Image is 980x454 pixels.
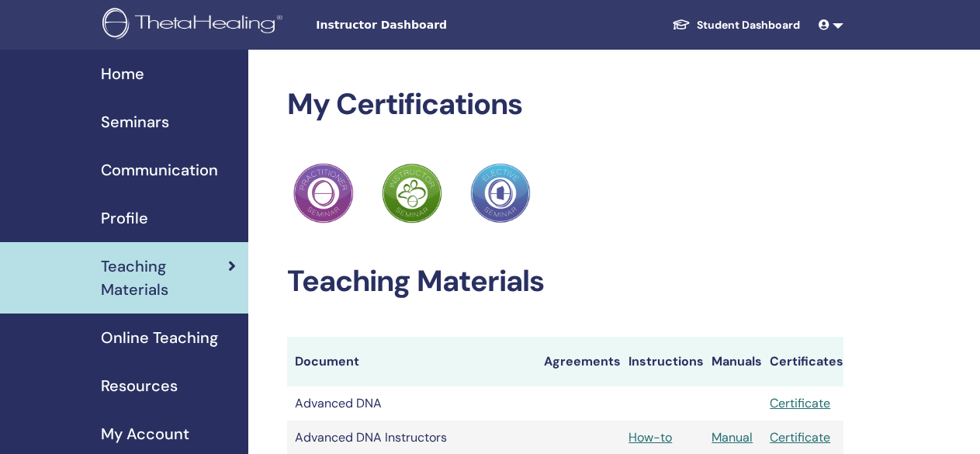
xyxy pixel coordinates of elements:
span: Home [101,62,144,85]
span: Teaching Materials [101,255,228,301]
span: Resources [101,374,178,397]
h2: Teaching Materials [287,264,843,300]
span: Profile [101,206,148,230]
th: Certificates [762,337,843,386]
th: Document [287,337,536,386]
a: Student Dashboard [660,11,812,40]
th: Manuals [704,337,762,386]
a: Manual [712,429,753,445]
span: Online Teaching [101,326,218,349]
a: Certificate [770,429,830,445]
img: Practitioner [293,163,354,224]
a: How-to [629,429,672,445]
span: Instructor Dashboard [316,17,549,33]
img: Practitioner [382,163,442,224]
span: Communication [101,158,218,182]
img: Practitioner [470,163,531,224]
a: Certificate [770,395,830,411]
th: Agreements [536,337,621,386]
span: Seminars [101,110,169,133]
img: logo.png [102,8,288,43]
td: Advanced DNA [287,386,536,421]
img: graduation-cap-white.svg [672,18,691,31]
h2: My Certifications [287,87,843,123]
th: Instructions [621,337,704,386]
span: My Account [101,422,189,445]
